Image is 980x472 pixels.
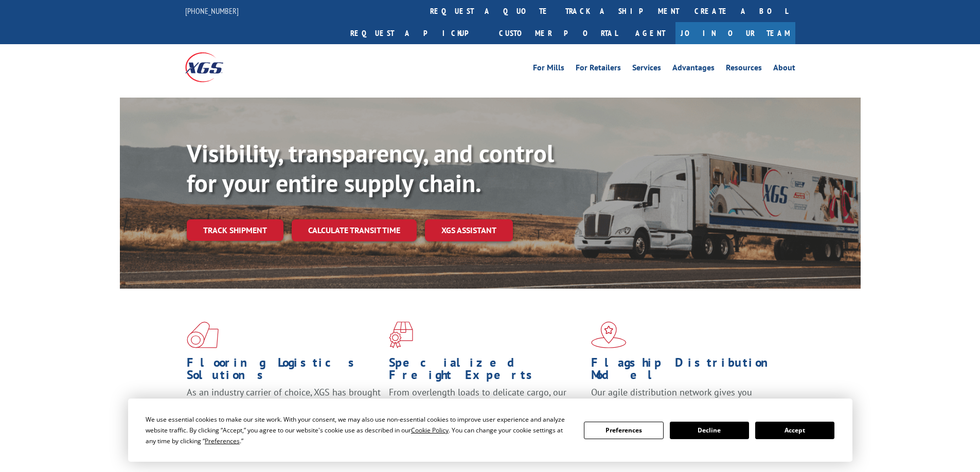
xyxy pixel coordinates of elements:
[411,426,449,435] span: Cookie Policy
[773,64,795,75] a: About
[205,437,240,445] span: Preferences
[292,219,417,241] a: Calculate transit time
[187,356,381,386] h1: Flooring Logistics Solutions
[389,356,583,386] h1: Specialized Freight Experts
[670,422,749,439] button: Decline
[187,219,283,241] a: Track shipment
[533,64,564,75] a: For Mills
[185,6,239,16] a: [PHONE_NUMBER]
[632,64,661,75] a: Services
[591,322,627,348] img: xgs-icon-flagship-distribution-model-red
[591,386,780,410] span: Our agile distribution network gives you nationwide inventory management on demand.
[591,356,786,386] h1: Flagship Distribution Model
[584,422,663,439] button: Preferences
[726,64,762,75] a: Resources
[389,322,413,348] img: xgs-icon-focused-on-flooring-red
[343,22,491,44] a: Request a pickup
[389,386,583,432] p: From overlength loads to delicate cargo, our experienced staff knows the best way to move your fr...
[187,137,554,199] b: Visibility, transparency, and control for your entire supply chain.
[187,322,219,348] img: xgs-icon-total-supply-chain-intelligence-red
[146,414,572,446] div: We use essential cookies to make our site work. With your consent, we may also use non-essential ...
[672,64,715,75] a: Advantages
[425,219,513,241] a: XGS ASSISTANT
[491,22,625,44] a: Customer Portal
[128,399,852,462] div: Cookie Consent Prompt
[675,22,795,44] a: Join Our Team
[576,64,621,75] a: For Retailers
[755,422,834,439] button: Accept
[187,386,381,423] span: As an industry carrier of choice, XGS has brought innovation and dedication to flooring logistics...
[625,22,675,44] a: Agent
